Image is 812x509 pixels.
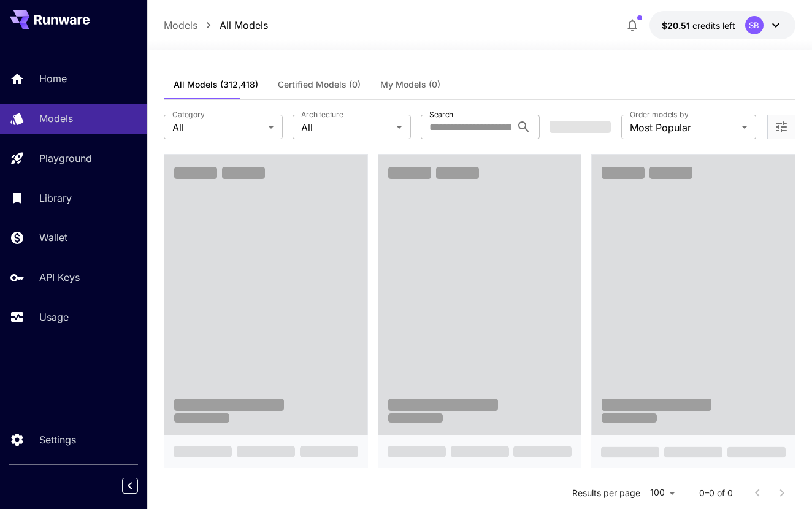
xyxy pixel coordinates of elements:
button: Collapse sidebar [122,478,138,494]
p: Results per page [572,487,640,499]
span: $20.51 [662,20,692,31]
label: Category [172,109,205,120]
div: $20.5136 [662,19,735,32]
p: Playground [39,151,92,166]
p: Home [39,71,67,86]
p: Usage [39,310,69,324]
span: My Models (0) [380,79,440,90]
button: Open more filters [774,120,789,135]
span: credits left [692,20,735,31]
p: 0–0 of 0 [699,487,733,499]
div: Collapse sidebar [131,475,147,497]
span: All [172,120,263,135]
p: Settings [39,432,76,447]
span: All [301,120,392,135]
p: Library [39,191,72,205]
span: Most Popular [630,120,737,135]
div: SB [745,16,764,34]
span: Certified Models (0) [278,79,361,90]
button: $20.5136SB [649,11,795,39]
label: Architecture [301,109,343,120]
label: Search [429,109,453,120]
div: 100 [645,484,680,502]
p: API Keys [39,270,80,285]
nav: breadcrumb [164,18,268,33]
a: Models [164,18,197,33]
span: All Models (312,418) [174,79,258,90]
p: Wallet [39,230,67,245]
a: All Models [220,18,268,33]
label: Order models by [630,109,688,120]
p: Models [39,111,73,126]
